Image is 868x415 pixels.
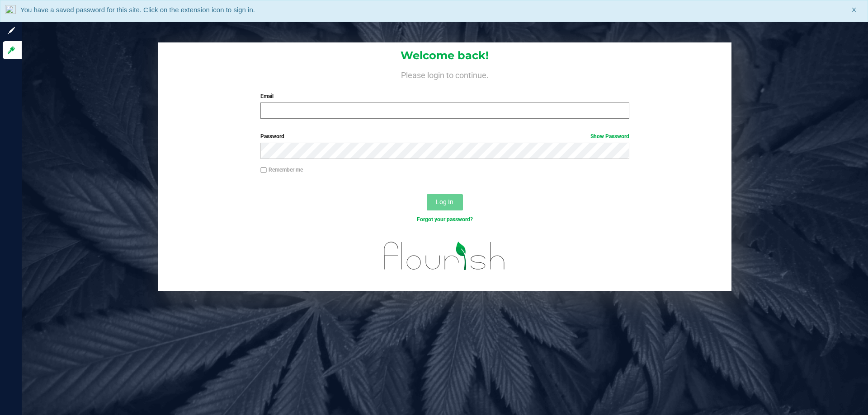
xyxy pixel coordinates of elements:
label: Email [260,92,629,100]
h4: Please login to continue. [158,69,731,79]
input: Remember me [260,167,267,173]
span: Log In [436,198,453,205]
a: Show Password [590,133,629,140]
span: You have a saved password for this site. Click on the extension icon to sign in. [20,6,255,14]
span: Password [260,133,284,140]
a: Forgot your password? [417,216,473,223]
inline-svg: Sign up [7,26,16,35]
img: flourish_logo.svg [373,233,516,279]
inline-svg: Log in [7,46,16,55]
label: Remember me [260,166,303,174]
h1: Welcome back! [158,50,731,61]
img: notLoggedInIcon.png [5,5,16,17]
button: Log In [427,194,463,210]
span: X [852,5,856,15]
